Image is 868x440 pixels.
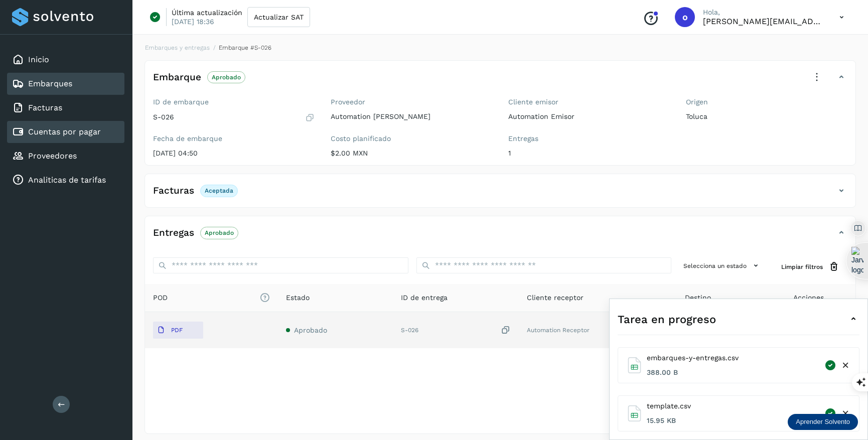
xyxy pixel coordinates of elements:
[205,187,233,194] p: Aceptada
[28,55,49,64] a: Inicio
[153,322,203,339] button: PDF
[331,112,492,121] p: Automation [PERSON_NAME]
[247,7,310,27] button: Actualizar SAT
[28,151,77,161] a: Proveedores
[618,311,716,328] span: Tarea en progreso
[205,229,234,236] p: Aprobado
[212,74,241,81] p: Aprobado
[28,79,72,88] a: Embarques
[145,44,210,51] a: Embarques y entregas
[796,418,850,426] p: Aprender Solvento
[401,292,448,303] span: ID de entrega
[508,98,670,106] label: Cliente emisor
[294,326,327,334] span: Aprobado
[28,175,106,185] a: Analiticas de tarifas
[647,367,739,378] span: 388.00 B
[28,127,101,136] a: Cuentas por pagar
[401,325,511,336] div: S-026
[703,17,823,26] p: oscar@solvento.mx
[508,134,670,143] label: Entregas
[171,327,183,334] p: PDF
[145,182,855,207] div: FacturasAceptada
[647,415,691,426] span: 15.95 KB
[519,312,677,348] td: Automation Receptor
[254,14,304,21] span: Actualizar SAT
[219,44,271,51] span: Embarque #S-026
[703,8,823,17] p: Hola,
[7,49,124,71] div: Inicio
[153,149,315,158] p: [DATE] 04:50
[7,169,124,191] div: Analiticas de tarifas
[7,97,124,119] div: Facturas
[679,257,765,274] button: Selecciona un estado
[7,145,124,167] div: Proveedores
[788,414,858,430] div: Aprender Solvento
[172,17,214,26] p: [DATE] 18:36
[331,134,492,143] label: Costo planificado
[153,227,194,239] h4: Entregas
[331,149,492,158] p: $2.00 MXN
[685,292,711,303] span: Destino
[7,73,124,95] div: Embarques
[153,134,315,143] label: Fecha de embarque
[773,257,847,276] button: Limpiar filtros
[508,149,670,158] p: 1
[145,69,855,94] div: EmbarqueAprobado
[286,292,310,303] span: Estado
[7,121,124,143] div: Cuentas por pagar
[508,112,670,121] p: Automation Emisor
[153,98,315,106] label: ID de embarque
[647,353,739,363] span: embarques-y-entregas.csv
[172,8,242,17] p: Última actualización
[618,307,859,331] div: Tarea en progreso
[686,112,847,121] p: Toluca
[647,401,691,411] span: template.csv
[686,98,847,106] label: Origen
[144,43,856,52] nav: breadcrumb
[145,224,855,249] div: EntregasAprobado
[781,262,823,271] span: Limpiar filtros
[28,103,62,112] a: Facturas
[153,185,194,197] h4: Facturas
[153,113,174,121] p: S-026
[153,292,270,303] span: POD
[527,292,584,303] span: Cliente receptor
[793,292,824,303] span: Acciones
[626,405,643,421] img: Excel file
[331,98,492,106] label: Proveedor
[626,357,643,373] img: Excel file
[153,72,201,83] h4: Embarque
